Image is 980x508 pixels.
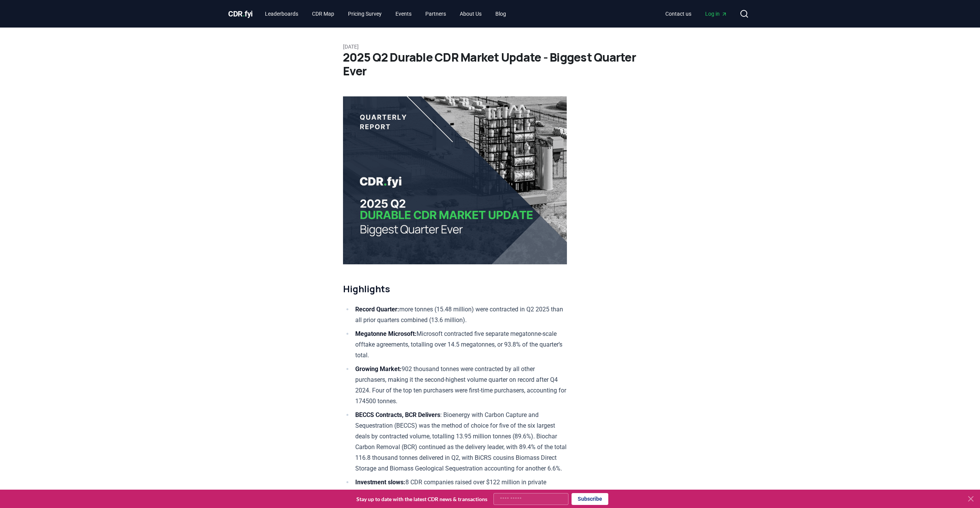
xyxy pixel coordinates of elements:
[259,7,512,21] nav: Main
[353,329,567,361] li: Microsoft contracted five separate megatonne-scale offtake agreements, totalling over 14.5 megato...
[228,8,253,19] a: CDR.fyi
[419,7,452,21] a: Partners
[355,479,405,486] strong: Investment slows:
[342,7,388,21] a: Pricing Survey
[699,7,733,21] a: Log in
[306,7,340,21] a: CDR Map
[259,7,304,21] a: Leaderboards
[659,7,733,21] nav: Main
[389,7,418,21] a: Events
[353,304,567,326] li: more tonnes (15.48 million) were contracted in Q2 2025 than all prior quarters combined (13.6 mil...
[355,306,399,313] strong: Record Quarter:
[343,283,567,295] h2: Highlights
[454,7,488,21] a: About Us
[705,10,727,18] span: Log in
[353,364,567,407] li: 902 thousand tonnes were contracted by all other purchasers, making it the second-highest volume ...
[355,365,402,373] strong: Growing Market:
[343,43,637,50] p: [DATE]
[228,9,253,18] span: CDR fyi
[343,96,567,264] img: blog post image
[355,330,416,337] strong: Megatonne Microsoft:
[243,9,245,18] span: .
[343,50,637,78] h1: 2025 Q2 Durable CDR Market Update - Biggest Quarter Ever
[659,7,697,21] a: Contact us
[489,7,512,21] a: Blog
[353,477,567,498] li: 8 CDR companies raised over $122 million in private investments, down from 24 companies ($137 mil...
[353,410,567,474] li: : Bioenergy with Carbon Capture and Sequestration (BECCS) was the method of choice for five of th...
[355,411,440,418] strong: BECCS Contracts, BCR Delivers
